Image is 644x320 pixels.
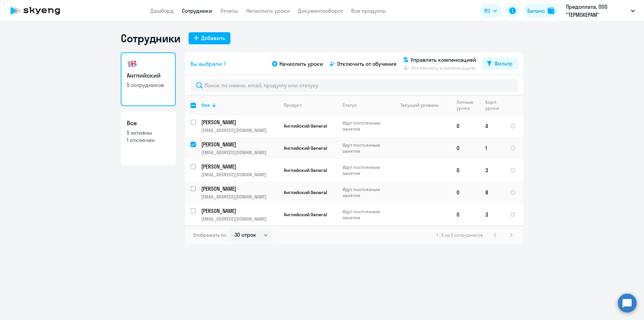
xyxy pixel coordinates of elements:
[121,32,180,45] h1: Сотрудники
[201,172,278,178] p: [EMAIL_ADDRESS][DOMAIN_NAME]
[201,163,278,170] a: [PERSON_NAME]
[246,7,290,14] a: Начислить уроки
[284,167,327,173] span: Английский General
[480,115,504,137] td: 4
[201,185,278,192] a: [PERSON_NAME]
[436,232,483,238] span: 1 - 5 из 5 сотрудников
[485,99,504,111] div: Корп. уроки
[457,99,474,111] div: Личные уроки
[337,60,396,68] span: Отключить от обучения
[451,203,480,226] td: 0
[411,56,476,64] span: Управлять компенсацией
[127,119,170,128] h3: Все
[480,159,504,181] td: 3
[485,99,499,111] div: Корп. уроки
[482,58,518,70] button: Фильтр
[480,137,504,159] td: 1
[342,186,388,198] p: Идут постоянные занятия
[284,189,327,195] span: Английский General
[201,141,277,148] p: [PERSON_NAME]
[548,7,554,14] img: balance
[342,102,357,108] div: Статус
[193,232,227,238] span: Отображать по:
[342,164,388,176] p: Идут постоянные занятия
[189,32,230,44] button: Добавить
[523,4,558,17] button: Балансbalance
[566,3,628,19] p: Предоплата, ООО "ТЕРМОКЕРАМ"
[201,149,278,155] p: [EMAIL_ADDRESS][DOMAIN_NAME]
[457,99,480,111] div: Личные уроки
[284,212,327,218] span: Английский General
[342,142,388,154] p: Идут постоянные занятия
[201,102,278,108] div: Имя
[562,3,638,19] button: Предоплата, ООО "ТЕРМОКЕРАМ"
[480,4,502,17] button: RU
[201,34,225,42] div: Добавить
[351,7,386,14] a: Все продукты
[201,102,210,108] div: Имя
[201,127,278,133] p: [EMAIL_ADDRESS][DOMAIN_NAME]
[527,7,545,15] div: Баланс
[220,7,238,14] a: Отчеты
[121,111,176,165] a: Все5 активны1 отключен
[201,163,277,170] p: [PERSON_NAME]
[201,141,278,148] a: [PERSON_NAME]
[201,216,278,222] p: [EMAIL_ADDRESS][DOMAIN_NAME]
[191,79,518,92] input: Поиск по имени, email, продукту или статусу
[201,194,278,200] p: [EMAIL_ADDRESS][DOMAIN_NAME]
[127,136,170,144] p: 1 отключен
[494,59,513,67] div: Фильтр
[284,145,327,151] span: Английский General
[451,115,480,137] td: 0
[400,102,439,108] div: Текущий уровень
[284,123,327,129] span: Английский General
[201,119,278,126] a: [PERSON_NAME]
[451,137,480,159] td: 0
[121,52,176,106] a: Английский5 сотрудников
[191,60,226,68] span: Вы выбрали: 1
[480,181,504,203] td: 8
[127,58,138,69] img: english
[480,203,504,226] td: 3
[284,102,337,108] div: Продукт
[394,102,451,108] div: Текущий уровень
[284,102,302,108] div: Продукт
[342,209,388,221] p: Идут постоянные занятия
[451,181,480,203] td: 0
[279,60,323,68] span: Начислить уроки
[201,185,277,192] p: [PERSON_NAME]
[342,102,388,108] div: Статус
[201,119,277,126] p: [PERSON_NAME]
[127,129,170,136] p: 5 активны
[150,7,174,14] a: Дашборд
[127,81,170,89] p: 5 сотрудников
[451,159,480,181] td: 0
[484,7,490,15] span: RU
[127,71,170,80] h3: Английский
[201,207,277,215] p: [PERSON_NAME]
[201,207,278,215] a: [PERSON_NAME]
[342,120,388,132] p: Идут постоянные занятия
[182,7,212,14] a: Сотрудники
[298,7,343,14] a: Документооборот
